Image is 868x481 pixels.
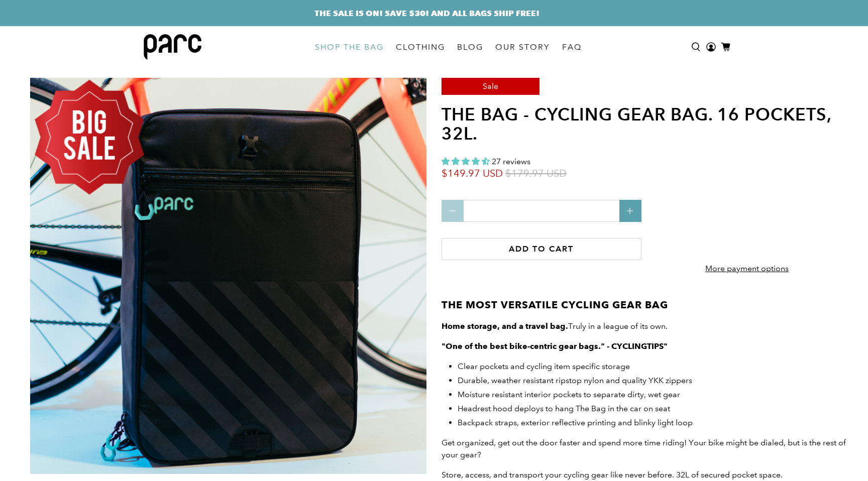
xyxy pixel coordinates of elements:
strong: ome storage, and a travel bag. [448,321,568,331]
span: Clear pockets and cycling item specific storage [458,362,630,371]
span: Moisture resistant interior pockets to separate dirty, wet gear [458,390,680,399]
span: Store, access, and transport your cycling gear like never before. 32L of secured pocket space. [442,470,783,479]
img: parc bag logo [144,34,201,60]
button: Add to cart [442,238,641,260]
a: SHOP THE BAG [309,33,390,61]
h1: THE BAG - cycling gear bag. 16 pockets, 32L. [442,105,853,144]
span: Get organized, get out the door faster and spend more time riding! Your bike might be dialed, but... [442,438,846,459]
a: FAQ [556,33,588,61]
strong: H [442,321,448,331]
a: More payment options [667,256,827,287]
nav: main navigation [309,26,588,68]
span: Headrest hood deploys to hang The Bag in the car on seat [458,404,670,413]
img: Untitled label [30,78,149,197]
span: Durable, weather resistant ripstop nylon and quality YKK zippers [458,376,692,385]
span: 27 reviews [492,157,530,166]
strong: "One of the best bike-centric gear bags." - CYCLINGTIPS" [442,341,668,351]
a: OUR STORY [489,33,556,61]
a: CLOTHING [390,33,451,61]
span: $179.97 USD [505,167,567,180]
a: BLOG [451,33,489,61]
span: Sale [483,81,498,91]
img: Parc cycling gear bag zipped up and standing upright in front of a road bike. A black bike gear b... [30,78,426,474]
strong: THE MOST VERSATILE CYCLING GEAR BAG [442,299,668,311]
span: $149.97 USD [442,167,503,180]
span: Truly in a league of its own. [448,321,668,331]
span: Backpack straps, exterior reflective printing and blinky light loop [458,418,693,427]
a: THE SALE IS ON! SAVE $30! AND ALL BAGS SHIP FREE! [314,7,539,19]
span: 4.33 stars [442,157,490,166]
span: Add to cart [509,244,574,254]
